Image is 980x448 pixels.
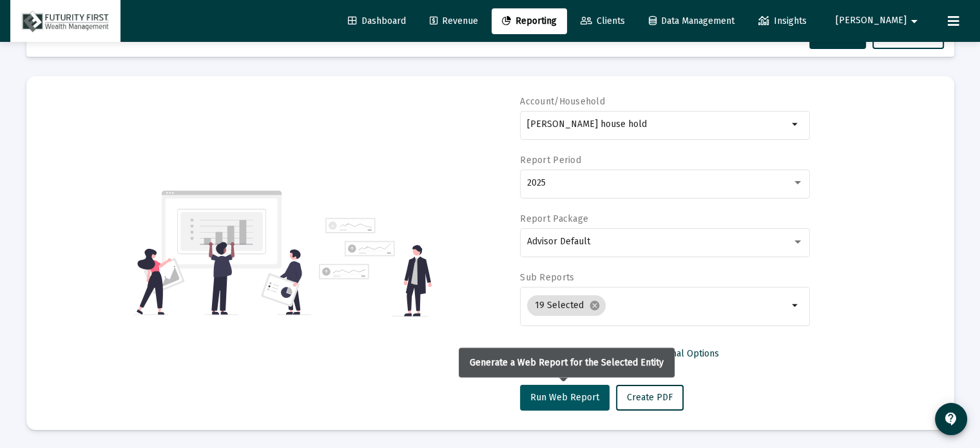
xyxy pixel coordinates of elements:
mat-icon: arrow_drop_down [907,8,922,34]
span: Select Custom Period [530,348,620,359]
span: Insights [758,15,807,26]
input: Search or select an account or household [527,119,788,130]
label: Sub Reports [520,272,574,283]
mat-chip: 19 Selected [527,295,606,316]
span: Revenue [430,15,478,26]
img: Dashboard [20,8,111,34]
span: Create PDF [627,392,673,403]
span: [PERSON_NAME] [836,15,907,26]
span: Clients [581,15,625,26]
button: [PERSON_NAME] [820,8,937,34]
mat-icon: arrow_drop_down [788,117,803,132]
mat-icon: cancel [589,300,600,311]
span: Additional Options [644,348,719,359]
span: Run Web Report [530,392,599,403]
a: Insights [748,8,817,34]
mat-icon: contact_support [943,411,959,427]
label: Account/Household [520,96,605,107]
mat-chip-list: Selection [527,293,788,318]
a: Dashboard [338,8,416,34]
img: reporting [134,189,311,317]
span: Reporting [502,15,557,26]
span: Dashboard [348,15,406,26]
a: Revenue [419,8,488,34]
span: Advisor Default [527,236,590,247]
mat-icon: arrow_drop_down [788,298,803,313]
a: Data Management [639,8,745,34]
label: Report Package [520,213,588,224]
img: reporting-alt [319,218,432,317]
a: Clients [570,8,635,34]
button: Run Web Report [520,385,610,411]
span: 2025 [527,177,546,188]
label: Report Period [520,155,581,166]
a: Reporting [492,8,567,34]
span: Data Management [649,15,735,26]
button: Create PDF [616,385,684,411]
